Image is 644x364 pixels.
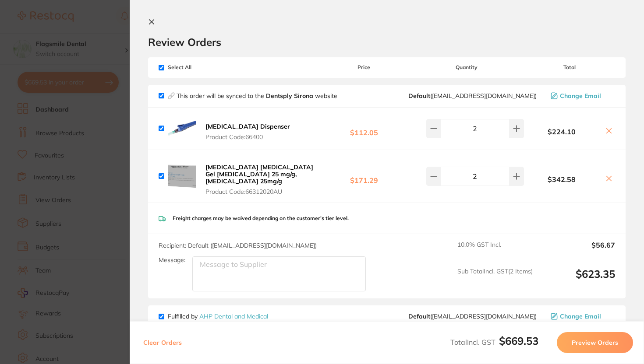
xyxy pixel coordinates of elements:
span: Change Email [560,313,601,320]
b: [MEDICAL_DATA] Dispenser [205,122,290,130]
strong: Dentsply Sirona [266,92,315,100]
span: Select All [159,64,246,70]
span: Quantity [410,64,524,70]
b: $171.29 [318,168,410,185]
button: [MEDICAL_DATA] Dispenser Product Code:66400 [203,122,293,141]
img: Profile image for Restocq [20,21,34,35]
div: message notification from Restocq, Just now. Hi Ann, Starting 11 August, we’re making some update... [13,13,162,167]
div: We’re committed to ensuring a smooth transition for you! Our team is standing by to help you with... [38,92,156,135]
span: Price [318,64,410,70]
span: 10.0 % GST Incl. [457,241,533,260]
div: Message content [38,19,156,150]
img: emZhczJueQ [168,115,196,143]
output: $623.35 [540,268,615,292]
span: Total Incl. GST [450,338,538,346]
button: Change Email [548,92,615,100]
button: Clear Orders [141,332,184,353]
b: $224.10 [524,128,599,136]
p: Freight charges may be waived depending on the customer's tier level. [173,215,349,221]
div: Simply reply to this message and we’ll be in touch to guide you through these next steps. We are ... [38,139,156,191]
span: Change Email [560,92,601,99]
button: Change Email [548,312,615,320]
img: aWZiMTBzZQ [168,162,196,190]
b: Default [408,92,430,100]
span: Total [524,64,615,70]
p: Message from Restocq, sent Just now [38,154,156,161]
button: [MEDICAL_DATA] [MEDICAL_DATA] Gel [MEDICAL_DATA] 25 mg/g, [MEDICAL_DATA] 25mg/g Product Code:6631... [203,163,318,196]
div: Hi [PERSON_NAME], Starting [DATE], we’re making some updates to our product offerings on the Rest... [38,19,156,87]
button: Preview Orders [557,332,633,353]
span: Sub Total Incl. GST ( 2 Items) [457,268,533,292]
span: Product Code: 66400 [205,133,290,140]
output: $56.67 [540,241,615,260]
span: orders@ahpdentalmedical.com.au [408,313,537,320]
b: [MEDICAL_DATA] [MEDICAL_DATA] Gel [MEDICAL_DATA] 25 mg/g, [MEDICAL_DATA] 25mg/g [205,163,313,185]
b: $342.58 [524,175,599,183]
b: $669.53 [499,334,538,347]
span: clientservices@dentsplysirona.com [408,92,537,99]
b: Default [408,312,430,320]
b: $112.05 [318,120,410,136]
span: Recipient: Default ( [EMAIL_ADDRESS][DOMAIN_NAME] ) [159,241,317,249]
label: Message: [159,256,185,264]
p: This order will be synced to the website [177,92,337,99]
h2: Review Orders [148,35,626,49]
p: Fulfilled by [168,313,268,320]
a: AHP Dental and Medical [199,312,268,320]
span: Product Code: 66312020AU [205,188,316,195]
